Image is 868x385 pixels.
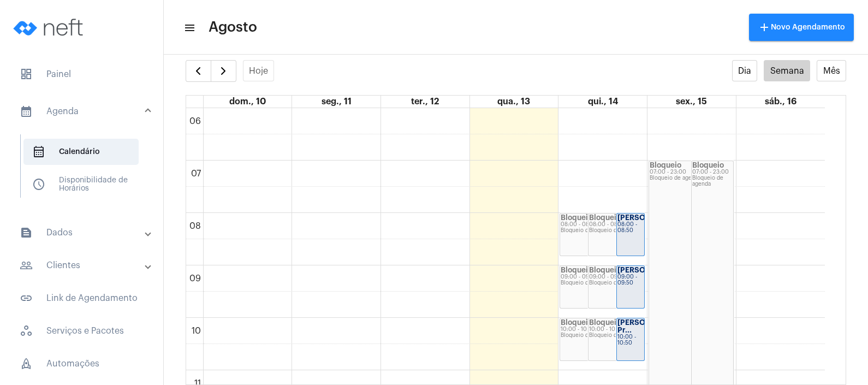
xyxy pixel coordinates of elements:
[674,96,709,108] a: 15 de agosto de 2025
[763,96,799,108] a: 16 de agosto de 2025
[20,259,146,272] mat-panel-title: Clientes
[187,274,203,283] div: 09
[561,266,592,274] strong: Bloqueio
[7,220,163,246] mat-expansion-panel-header: sidenav iconDados
[32,145,45,158] span: sidenav icon
[650,169,733,175] div: 07:00 - 23:00
[617,319,679,334] strong: [PERSON_NAME] Pr...
[561,319,592,326] strong: Bloqueio
[20,292,33,305] mat-icon: sidenav icon
[561,214,592,221] strong: Bloqueio
[692,169,733,175] div: 07:00 - 23:00
[561,228,615,234] div: Bloqueio de agenda
[7,252,163,279] mat-expansion-panel-header: sidenav iconClientes
[617,274,644,286] div: 09:00 - 09:50
[20,68,33,81] span: sidenav icon
[589,333,644,339] div: Bloqueio de agenda
[732,60,758,81] button: Dia
[187,116,203,126] div: 06
[617,222,644,234] div: 08:00 - 08:50
[589,274,644,280] div: 09:00 - 09:50
[561,333,615,339] div: Bloqueio de agenda
[589,266,621,274] strong: Bloqueio
[617,334,644,346] div: 10:00 - 10:50
[692,162,724,169] strong: Bloqueio
[589,222,644,228] div: 08:00 - 08:50
[650,175,733,181] div: Bloqueio de agenda
[561,222,615,228] div: 08:00 - 08:50
[319,96,354,108] a: 11 de agosto de 2025
[23,139,139,165] span: Calendário
[11,318,152,344] span: Serviços e Pacotes
[7,94,163,129] mat-expansion-panel-header: sidenav iconAgenda
[7,129,163,213] div: sidenav iconAgenda
[20,105,33,118] mat-icon: sidenav icon
[764,60,810,81] button: Semana
[589,319,621,326] strong: Bloqueio
[183,21,194,34] mat-icon: sidenav icon
[11,351,152,377] span: Automações
[32,178,45,191] span: sidenav icon
[758,21,771,34] mat-icon: add
[209,19,257,36] span: Agosto
[20,226,33,239] mat-icon: sidenav icon
[227,96,268,108] a: 10 de agosto de 2025
[189,169,203,179] div: 07
[589,327,644,333] div: 10:00 - 10:50
[187,221,203,231] div: 08
[20,105,146,118] mat-panel-title: Agenda
[243,60,275,81] button: Hoje
[20,324,33,337] span: sidenav icon
[11,285,152,311] span: Link de Agendamento
[561,280,615,286] div: Bloqueio de agenda
[9,5,91,49] img: logo-neft-novo-2.png
[495,96,532,108] a: 13 de agosto de 2025
[23,171,139,198] span: Disponibilidade de Horários
[617,214,679,221] strong: [PERSON_NAME]
[186,60,211,82] button: Semana Anterior
[617,266,685,274] strong: [PERSON_NAME]...
[189,326,203,336] div: 10
[589,280,644,286] div: Bloqueio de agenda
[589,214,621,221] strong: Bloqueio
[758,23,845,31] span: Novo Agendamento
[561,327,615,333] div: 10:00 - 10:50
[589,228,644,234] div: Bloqueio de agenda
[211,60,236,82] button: Próximo Semana
[749,14,854,41] button: Novo Agendamento
[650,162,681,169] strong: Bloqueio
[20,259,33,272] mat-icon: sidenav icon
[561,274,615,280] div: 09:00 - 09:50
[11,61,152,87] span: Painel
[20,226,146,239] mat-panel-title: Dados
[817,60,846,81] button: Mês
[692,175,733,187] div: Bloqueio de agenda
[586,96,620,108] a: 14 de agosto de 2025
[409,96,441,108] a: 12 de agosto de 2025
[20,357,33,370] span: sidenav icon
